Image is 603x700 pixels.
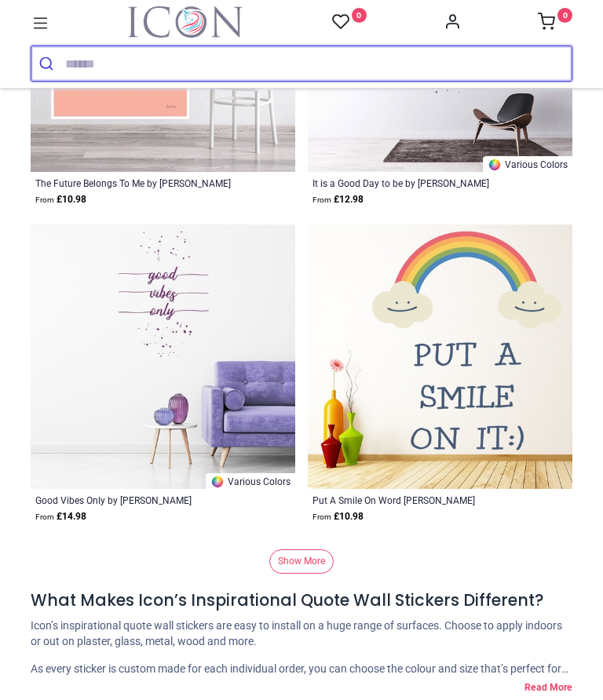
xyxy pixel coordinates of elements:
[312,494,517,506] a: Put A Smile On Word [PERSON_NAME]
[269,549,334,574] a: Show More
[312,512,331,521] span: From
[483,156,572,172] a: Various Colors
[31,46,65,81] button: Submit
[128,6,243,38] img: Icon Wall Stickers
[206,473,295,489] a: Various Colors
[31,662,572,677] p: As every sticker is custom made for each individual order, you can choose the colour and size tha...
[210,475,225,489] img: Color Wheel
[31,224,295,489] img: Good Vibes Only Wall Sticker by Melanie Viola
[312,509,364,524] strong: £ 10.98
[35,494,239,506] a: Good Vibes Only by [PERSON_NAME]
[35,192,86,207] strong: £ 10.98
[35,195,54,204] span: From
[312,177,517,189] a: It is a Good Day to be by [PERSON_NAME]
[31,589,572,612] h4: What Makes Icon’s Inspirational Quote Wall Stickers Different?
[312,195,331,204] span: From
[557,8,572,23] sup: 0
[31,618,572,649] p: Icon’s inspirational quote wall stickers are easy to install on a huge range of surfaces. Choose ...
[35,512,54,521] span: From
[35,177,239,189] a: The Future Belongs To Me by [PERSON_NAME]
[352,8,367,23] sup: 0
[444,17,461,30] a: Account Info
[312,192,364,207] strong: £ 12.98
[308,224,572,489] img: Put A Smile On Wall Sticker Word Quirk
[128,6,243,38] a: Logo of Icon Wall Stickers
[538,17,572,30] a: 0
[488,158,502,172] img: Color Wheel
[332,13,367,32] a: 0
[35,509,86,524] strong: £ 14.98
